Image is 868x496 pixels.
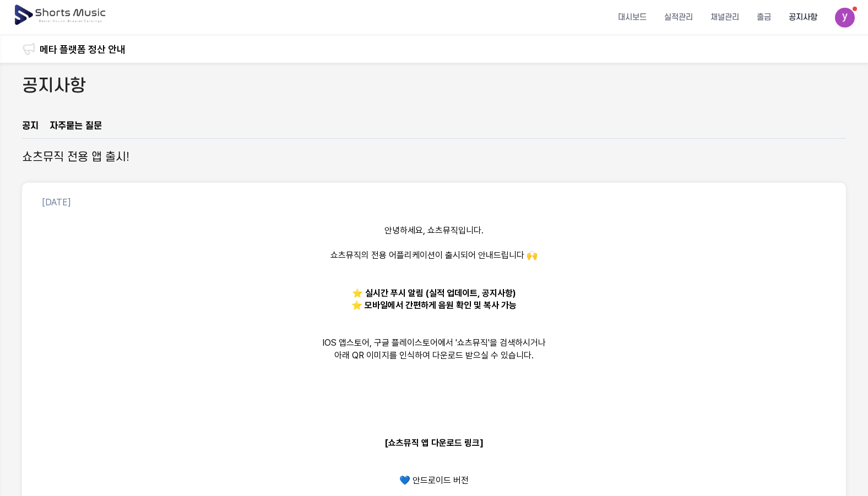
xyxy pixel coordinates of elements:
p: [DATE] [42,196,71,209]
a: 자주묻는 질문 [50,119,102,138]
a: 공지사항 [780,3,826,32]
a: 채널관리 [702,3,748,32]
p: IOS 앱스토어, 구글 플레이스토어에서 '쇼츠뮤직'을 검색하시거나 [44,337,824,350]
a: 실적관리 [655,3,702,32]
strong: ⭐ 모바일에서 간편하게 음원 확인 및 복사 가능 [351,300,517,310]
h2: 공지사항 [22,74,86,99]
strong: ⭐ 실시간 푸시 알림 (실적 업데이트, 공지사항) [352,288,516,298]
p: 안녕하세요, 쇼츠뮤직입니다. [44,225,824,237]
a: 메타 플랫폼 정산 안내 [40,42,126,57]
img: 사용자 이미지 [835,8,855,28]
a: 공지 [22,119,39,138]
a: 대시보드 [609,3,655,32]
p: 아래 QR 이미지를 인식하여 다운로드 받으실 수 있습니다. [44,350,824,362]
p: 💙 안드로이드 버전 [44,475,824,487]
p: 쇼츠뮤직의 전용 어플리케이션이 출시되어 안내드립니다 🙌 [44,249,824,262]
strong: [쇼츠뮤직 앱 다운로드 링크] [384,438,484,448]
img: 알림 아이콘 [22,42,35,56]
a: 출금 [748,3,780,32]
h2: 쇼츠뮤직 전용 앱 출시! [22,150,129,165]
